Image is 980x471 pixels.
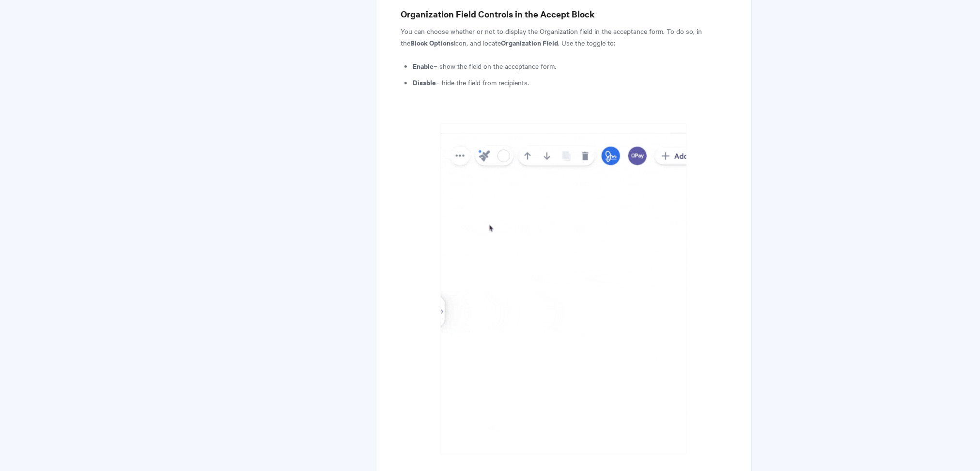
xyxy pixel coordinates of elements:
[413,61,434,71] strong: Enable
[413,77,727,88] li: – hide the field from recipients.
[501,37,558,47] strong: Organization Field
[413,77,436,87] strong: Disable
[401,8,595,20] b: Organization Field Controls in the Accept Block
[440,124,687,455] img: file-tQbNOHx2Kp.gif
[410,37,454,47] b: Block Options
[413,60,727,72] li: – show the field on the acceptance form.
[401,25,727,48] p: You can choose whether or not to display the Organization field in the acceptance form. To do so,...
